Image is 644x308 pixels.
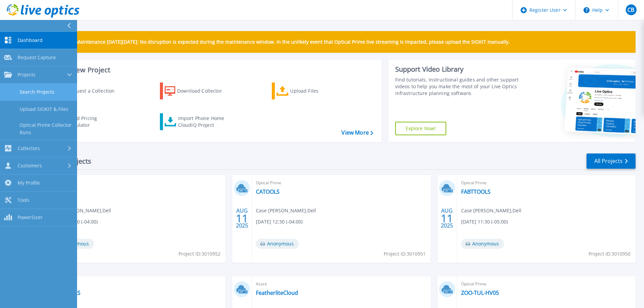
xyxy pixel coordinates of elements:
[48,66,373,74] h3: Start a New Project
[290,84,344,98] div: Upload Files
[18,54,56,61] span: Request Capture
[256,218,303,226] span: [DATE] 12:30 (-04:00)
[18,180,40,186] span: My Profile
[461,188,491,195] a: FABTTOOLS
[48,82,123,99] a: Request a Collection
[48,113,123,130] a: Cloud Pricing Calculator
[18,145,40,151] span: Collectors
[461,218,508,226] span: [DATE] 11:30 (-05:00)
[178,250,220,258] span: Project ID: 3010952
[461,207,521,214] span: Case [PERSON_NAME] , Dell
[18,37,43,43] span: Dashboard
[587,153,636,169] a: All Projects
[236,206,248,231] div: AUG 2025
[461,239,504,249] span: Anonymous
[395,122,447,135] a: Explore Now!
[461,280,631,288] span: Optical Prime
[256,289,298,296] a: FeatherliteCloud
[461,289,499,296] a: ZOO-TUL-HV05
[256,188,280,195] a: CATOOLS
[256,179,426,187] span: Optical Prime
[272,82,347,99] a: Upload Files
[18,214,43,220] span: PowerSizer
[18,163,42,169] span: Customers
[256,280,426,288] span: Azure
[236,215,248,221] span: 11
[51,207,111,214] span: Case [PERSON_NAME] , Dell
[395,65,521,74] div: Support Video Library
[341,129,373,136] a: View More
[177,84,231,98] div: Download Collector
[67,84,121,98] div: Request a Collection
[66,115,120,128] div: Cloud Pricing Calculator
[441,215,453,221] span: 11
[384,250,426,258] span: Project ID: 3010951
[256,207,316,214] span: Case [PERSON_NAME] , Dell
[51,280,221,288] span: Optical Prime
[50,39,510,45] p: Scheduled Maintenance [DATE][DATE]: No disruption is expected during the maintenance window. In t...
[440,206,453,231] div: AUG 2025
[627,7,634,13] span: CB
[461,179,631,187] span: Optical Prime
[18,72,35,78] span: Projects
[589,250,630,258] span: Project ID: 3010950
[51,179,221,187] span: Optical Prime
[160,82,235,99] a: Download Collector
[18,197,29,203] span: Tools
[395,76,521,97] div: Find tutorials, instructional guides and other support videos to help you make the most of your L...
[256,239,299,249] span: Anonymous
[178,115,231,128] div: Import Phone Home CloudIQ Project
